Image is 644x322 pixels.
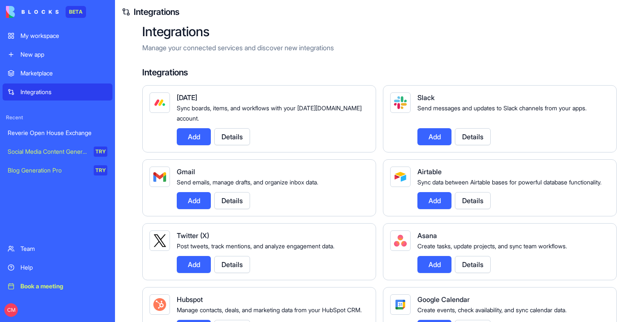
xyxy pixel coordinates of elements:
a: Team [3,240,112,257]
div: Team [20,244,107,253]
span: Google Calendar [417,295,470,304]
span: Twitter (X) [177,231,209,240]
span: Manage contacts, deals, and marketing data from your HubSpot CRM. [177,306,362,313]
div: Marketplace [20,69,107,78]
span: Send messages and updates to Slack channels from your apps. [417,104,586,112]
span: Recent [3,114,112,121]
p: Manage your connected services and discover new integrations [142,43,617,53]
button: Details [214,128,250,145]
span: CM [4,303,18,317]
a: My workspace [3,27,112,44]
button: Details [455,128,491,145]
span: Post tweets, track mentions, and analyze engagement data. [177,242,334,250]
button: Details [214,192,250,209]
div: Book a meeting [20,282,107,290]
span: Gmail [177,167,195,176]
img: logo [6,6,59,18]
a: New app [3,46,112,63]
div: Reverie Open House Exchange [8,129,107,137]
a: Social Media Content GeneratorTRY [3,143,112,160]
div: Help [20,263,107,272]
div: TRY [94,147,107,157]
a: Help [3,259,112,276]
a: Integrations [134,6,179,18]
button: Add [177,128,211,145]
a: Reverie Open House Exchange [3,124,112,141]
span: Sync boards, items, and workflows with your [DATE][DOMAIN_NAME] account. [177,104,362,122]
div: TRY [94,165,107,175]
div: Social Media Content Generator [8,147,88,156]
span: Send emails, manage drafts, and organize inbox data. [177,178,318,186]
a: BETA [6,6,86,18]
span: Create events, check availability, and sync calendar data. [417,306,566,313]
button: Details [455,256,491,273]
a: Integrations [3,83,112,101]
h4: Integrations [142,66,617,78]
button: Details [455,192,491,209]
button: Details [214,256,250,273]
span: Sync data between Airtable bases for powerful database functionality. [417,178,601,186]
span: Hubspot [177,295,203,304]
button: Add [417,192,451,209]
div: Integrations [20,88,107,96]
span: Asana [417,231,437,240]
button: Add [177,192,211,209]
a: Marketplace [3,65,112,82]
a: Book a meeting [3,278,112,295]
div: My workspace [20,32,107,40]
button: Add [417,256,451,273]
button: Add [177,256,211,273]
span: [DATE] [177,93,197,102]
div: BETA [66,6,86,18]
div: New app [20,50,107,59]
span: Slack [417,93,434,102]
span: Create tasks, update projects, and sync team workflows. [417,242,567,250]
h2: Integrations [142,24,617,39]
button: Add [417,128,451,145]
span: Airtable [417,167,442,176]
a: Blog Generation ProTRY [3,162,112,179]
div: Blog Generation Pro [8,166,88,175]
